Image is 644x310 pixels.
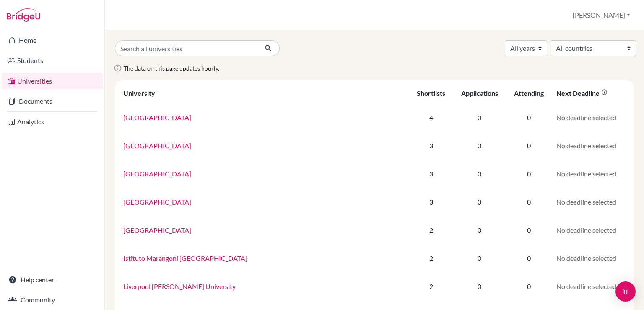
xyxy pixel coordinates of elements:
td: 0 [453,244,506,272]
a: [GEOGRAPHIC_DATA] [123,226,191,234]
a: Liverpool [PERSON_NAME] University [123,282,236,290]
div: Attending [514,89,544,97]
a: [GEOGRAPHIC_DATA] [123,198,191,206]
td: 0 [506,244,551,272]
a: Students [2,52,103,69]
button: [PERSON_NAME] [569,7,634,23]
td: 3 [409,188,453,216]
td: 0 [506,103,551,131]
td: 0 [453,103,506,131]
td: 0 [506,272,551,300]
div: Open Intercom Messenger [615,281,636,302]
th: University [118,83,409,103]
div: Shortlists [417,89,445,97]
a: [GEOGRAPHIC_DATA] [123,170,191,178]
td: 3 [409,131,453,160]
span: No deadline selected [556,226,616,234]
div: Applications [461,89,498,97]
a: Istituto Marangoni [GEOGRAPHIC_DATA] [123,254,247,262]
a: Analytics [2,113,103,130]
a: Home [2,32,103,49]
td: 2 [409,244,453,272]
span: No deadline selected [556,142,616,150]
td: 0 [453,188,506,216]
span: No deadline selected [556,113,616,121]
td: 0 [506,188,551,216]
td: 0 [453,216,506,244]
input: Search all universities [115,40,258,56]
td: 0 [453,131,506,160]
span: No deadline selected [556,170,616,178]
td: 0 [506,160,551,188]
a: Universities [2,73,103,89]
a: [GEOGRAPHIC_DATA] [123,113,191,121]
td: 4 [409,103,453,131]
span: No deadline selected [556,254,616,262]
span: No deadline selected [556,198,616,206]
td: 3 [409,160,453,188]
td: 2 [409,216,453,244]
span: The data on this page updates hourly. [124,65,219,72]
a: Community [2,292,103,308]
td: 0 [453,160,506,188]
td: 2 [409,272,453,300]
td: 0 [453,272,506,300]
div: Next deadline [556,89,608,97]
img: Bridge-U [7,8,40,22]
td: 0 [506,216,551,244]
td: 0 [506,131,551,160]
a: Help center [2,271,103,288]
a: Documents [2,93,103,110]
span: No deadline selected [556,282,616,290]
a: [GEOGRAPHIC_DATA] [123,142,191,150]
